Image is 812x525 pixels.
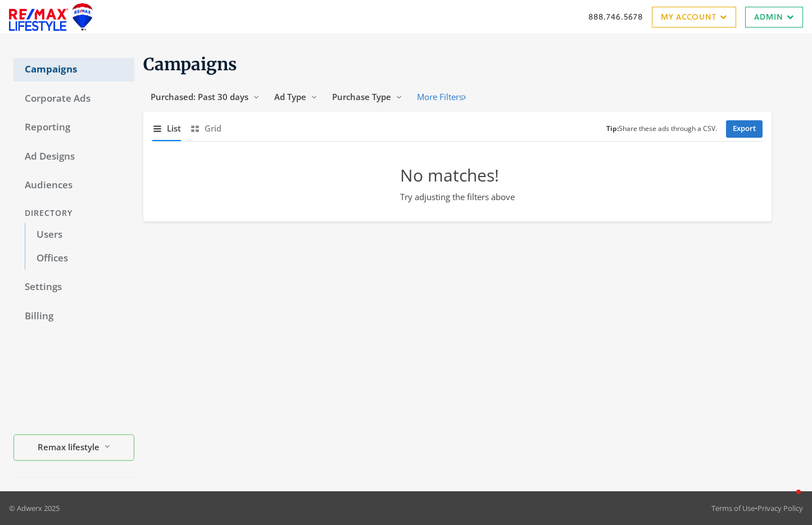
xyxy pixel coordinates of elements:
a: Admin [745,7,803,28]
b: Tip: [606,124,619,133]
button: Purchased: Past 30 days [143,87,267,107]
a: Export [726,120,763,138]
span: Grid [205,122,221,135]
span: List [167,122,181,135]
a: Terms of Use [711,503,755,513]
a: Users [25,223,134,247]
button: Grid [190,116,221,141]
a: Ad Designs [13,145,134,169]
img: Adwerx [9,3,93,31]
a: Audiences [13,174,134,197]
span: Remax lifestyle [38,440,99,453]
p: © Adwerx 2025 [9,503,60,514]
a: Settings [13,275,134,299]
small: Share these ads through a CSV. [606,124,717,134]
span: Purchase Type [332,91,391,102]
a: My Account [652,7,736,28]
span: Ad Type [274,91,306,102]
a: Billing [13,305,134,328]
p: Try adjusting the filters above [400,191,515,203]
span: Campaigns [143,53,237,75]
button: Ad Type [267,87,325,107]
a: Campaigns [13,58,134,82]
button: List [152,116,181,141]
button: Remax lifestyle [13,435,134,461]
button: More Filters [410,87,473,107]
div: Directory [13,203,134,224]
a: Corporate Ads [13,87,134,111]
button: Purchase Type [325,87,410,107]
a: 888.746.5678 [588,11,643,22]
a: Offices [25,247,134,270]
a: Privacy Policy [757,503,803,513]
span: Purchased: Past 30 days [151,91,248,102]
div: • [711,503,803,514]
iframe: Intercom live chat [774,487,801,514]
a: Reporting [13,116,134,139]
h2: No matches! [400,164,515,186]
